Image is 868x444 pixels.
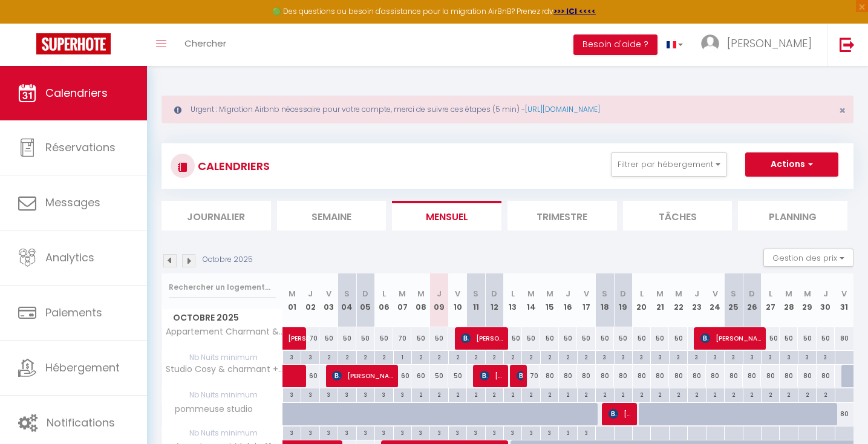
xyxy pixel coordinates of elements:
div: 3 [541,426,558,438]
th: 14 [522,273,540,327]
div: 2 [762,388,779,400]
th: 19 [614,273,632,327]
abbr: J [437,288,442,299]
span: [PERSON_NAME]-Delavaud [332,364,393,387]
th: 20 [633,273,651,327]
div: 2 [743,388,761,400]
div: 50 [559,327,577,350]
div: 50 [522,327,540,350]
abbr: D [749,288,755,299]
div: 2 [578,388,595,400]
th: 03 [319,273,338,327]
h3: CALENDRIERS [195,152,270,180]
div: 3 [320,388,338,400]
abbr: L [511,288,515,299]
span: Messages [45,195,100,210]
div: 2 [375,351,393,362]
li: Trimestre [507,201,617,230]
div: 2 [596,388,613,400]
div: 2 [670,388,687,400]
div: 3 [394,426,411,438]
th: 28 [780,273,798,327]
div: 2 [467,351,485,362]
th: 18 [596,273,614,327]
button: Actions [745,152,838,177]
div: 3 [743,351,761,362]
span: [PERSON_NAME] [517,364,523,387]
div: 50 [577,327,595,350]
div: 3 [817,351,834,362]
th: 17 [577,273,595,327]
span: Chercher [184,37,226,50]
span: Analytics [45,250,94,265]
div: 3 [522,426,540,438]
div: 2 [559,351,576,362]
div: 3 [283,388,301,400]
div: 2 [725,388,742,400]
abbr: L [382,288,386,299]
div: 3 [670,351,687,362]
span: Réservations [45,140,116,155]
li: Semaine [277,201,387,230]
button: Filtrer par hébergement [611,152,727,177]
th: 31 [835,273,853,327]
div: 50 [375,327,393,350]
span: [PERSON_NAME] [727,36,812,51]
abbr: M [417,288,425,299]
div: 3 [375,388,393,400]
abbr: M [546,288,553,299]
th: 01 [283,273,301,327]
div: 2 [430,388,448,400]
div: Urgent : Migration Airbnb nécessaire pour votre compte, merci de suivre ces étapes (5 min) - [162,96,853,123]
abbr: V [455,288,460,299]
th: 13 [504,273,522,327]
div: 2 [633,388,650,400]
img: ... [701,34,719,53]
div: 2 [504,388,521,400]
abbr: M [675,288,682,299]
th: 15 [540,273,558,327]
input: Rechercher un logement... [169,276,276,298]
th: 07 [393,273,411,327]
div: 2 [467,388,485,400]
th: 02 [301,273,319,327]
div: 3 [283,351,301,362]
span: Nb Nuits minimum [162,426,282,440]
div: 3 [301,426,319,438]
div: 3 [780,351,797,362]
div: 2 [320,351,338,362]
div: 3 [578,426,595,438]
span: Appartement Charmant & Lumineux [164,327,285,336]
th: 29 [798,273,816,327]
abbr: M [804,288,811,299]
div: 80 [559,365,577,387]
span: [PERSON_NAME] [700,327,761,350]
div: 50 [614,327,632,350]
div: 50 [411,327,429,350]
div: 2 [522,388,540,400]
button: Gestion des prix [763,249,853,267]
li: Planning [738,201,847,230]
th: 16 [559,273,577,327]
div: 3 [320,426,338,438]
div: 50 [633,327,651,350]
div: 3 [559,426,576,438]
div: 2 [706,388,724,400]
span: Studio Cosy & charmant + piscine [164,365,285,374]
div: 3 [283,426,301,438]
abbr: M [399,288,406,299]
div: 80 [614,365,632,387]
div: 80 [761,365,779,387]
div: 2 [559,388,576,400]
th: 24 [706,273,724,327]
div: 50 [430,365,448,387]
abbr: S [731,288,736,299]
a: [PERSON_NAME] [283,327,301,350]
div: 2 [780,388,797,400]
div: 70 [393,327,411,350]
th: 04 [338,273,356,327]
div: 2 [430,351,448,362]
abbr: M [656,288,664,299]
div: 3 [615,351,632,362]
div: 2 [817,388,834,400]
